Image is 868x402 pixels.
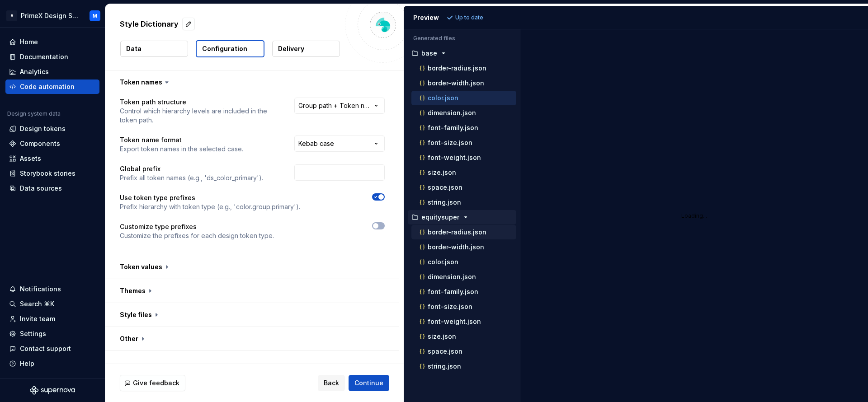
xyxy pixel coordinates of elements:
[5,356,99,371] button: Help
[428,94,458,102] p: color.json
[5,282,99,296] button: Notifications
[5,79,99,94] a: Code automation
[5,122,99,136] a: Design tokens
[120,231,274,240] p: Customize the prefixes for each design token type.
[5,50,99,64] a: Documentation
[6,10,17,21] div: A
[318,375,345,391] button: Back
[411,108,516,118] button: dimension.json
[428,363,461,370] p: string.json
[5,341,99,356] button: Contact support
[20,184,62,193] div: Data sources
[120,98,278,107] p: Token path structure
[133,379,179,388] span: Give feedback
[428,65,486,72] p: border-radius.json
[411,138,516,148] button: font-size.json
[411,123,516,133] button: font-family.json
[278,44,304,53] p: Delivery
[30,386,75,395] svg: Supernova Logo
[20,359,34,368] div: Help
[5,65,99,79] a: Analytics
[120,202,300,211] p: Prefix hierarchy with token type (e.g., 'color.group.primary').
[428,169,456,176] p: size.json
[428,348,462,355] p: space.json
[120,107,278,125] p: Control which hierarchy levels are included in the token path.
[428,273,476,280] p: dimension.json
[411,93,516,103] button: color.json
[324,379,339,388] span: Back
[413,13,439,22] div: Preview
[411,287,516,297] button: font-family.json
[411,332,516,341] button: size.json
[428,124,478,131] p: font-family.json
[411,346,516,356] button: space.json
[428,333,456,340] p: size.json
[411,63,516,73] button: border-radius.json
[428,258,458,266] p: color.json
[428,288,478,295] p: font-family.json
[120,164,263,173] p: Global prefix
[20,67,49,76] div: Analytics
[272,41,340,57] button: Delivery
[5,181,99,196] a: Data sources
[428,79,484,87] p: border-width.json
[408,48,516,58] button: base
[411,257,516,267] button: color.json
[411,361,516,371] button: string.json
[411,272,516,282] button: dimension.json
[120,173,263,182] p: Prefix all token names (e.g., 'ds_color_primary').
[5,136,99,151] a: Components
[411,168,516,178] button: size.json
[411,227,516,237] button: border-radius.json
[120,145,243,154] p: Export token names in the selected case.
[428,184,462,191] p: space.json
[5,312,99,326] a: Invite team
[411,302,516,312] button: font-size.json
[428,139,472,146] p: font-size.json
[428,243,484,251] p: border-width.json
[411,317,516,327] button: font-weight.json
[428,109,476,117] p: dimension.json
[428,303,472,310] p: font-size.json
[5,151,99,166] a: Assets
[428,154,481,161] p: font-weight.json
[20,82,75,91] div: Code automation
[411,182,516,192] button: space.json
[120,19,179,29] p: Style Dictionary
[196,40,264,57] button: Configuration
[120,136,243,145] p: Token name format
[5,35,99,49] a: Home
[20,314,55,323] div: Invite team
[20,124,66,133] div: Design tokens
[20,299,54,309] div: Search ⌘K
[349,375,389,391] button: Continue
[5,297,99,311] button: Search ⌘K
[2,6,103,25] button: APrimeX Design SystemM
[93,12,97,19] div: M
[455,14,483,21] p: Up to date
[20,37,38,47] div: Home
[428,229,486,236] p: border-radius.json
[408,212,516,222] button: equitysuper
[126,44,142,53] p: Data
[428,199,461,206] p: string.json
[411,242,516,252] button: border-width.json
[120,41,188,57] button: Data
[411,78,516,88] button: border-width.json
[20,154,41,163] div: Assets
[428,318,481,325] p: font-weight.json
[21,11,79,20] div: PrimeX Design System
[120,222,274,231] p: Customize type prefixes
[20,52,68,61] div: Documentation
[20,169,75,178] div: Storybook stories
[20,329,46,338] div: Settings
[20,139,60,148] div: Components
[120,193,300,202] p: Use token type prefixes
[354,379,383,388] span: Continue
[413,35,511,42] p: Generated files
[5,327,99,341] a: Settings
[411,153,516,163] button: font-weight.json
[421,50,437,57] p: base
[120,375,185,391] button: Give feedback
